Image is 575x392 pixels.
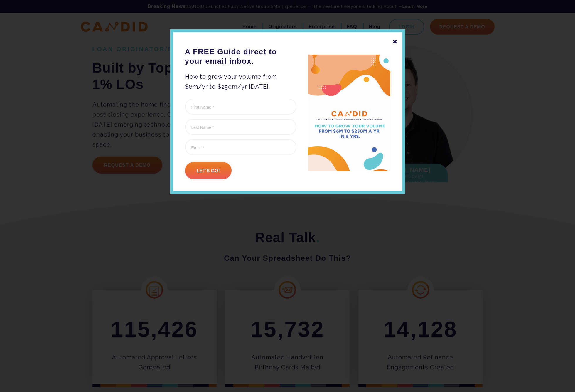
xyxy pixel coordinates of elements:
[392,37,398,47] div: ✖
[308,55,390,172] img: A FREE Guide direct to your email inbox.
[185,139,296,155] input: Email *
[185,162,232,179] input: Let's go!
[185,72,296,92] p: How to grow your volume from $6m/yr to $250m/yr [DATE].
[185,99,296,115] input: First Name *
[185,47,296,66] h3: A FREE Guide direct to your email inbox.
[185,119,296,135] input: Last Name *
